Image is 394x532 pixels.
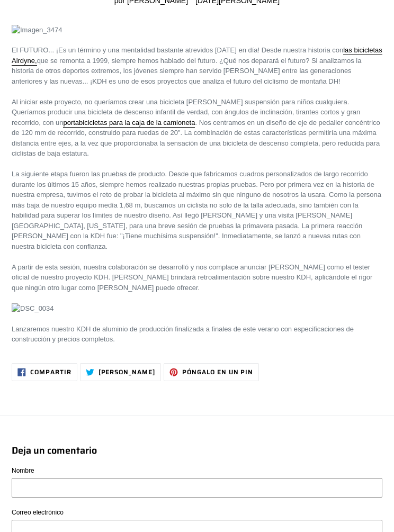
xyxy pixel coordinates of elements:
[12,98,360,127] font: Al iniciar este proyecto, no queríamos crear una bicicleta [PERSON_NAME] suspensión para niños cu...
[12,57,361,85] font: que se remonta a 1999, siempre hemos hablado del futuro. ¿Qué nos deparará el futuro? Si analizam...
[12,509,64,516] font: Correo electrónico
[12,170,381,250] font: La siguiente etapa fueron las pruebas de producto. Desde que fabricamos cuadros personalizados de...
[12,46,382,66] a: las bicicletas Airdyne,
[12,325,354,344] font: Lanzaremos nuestro KDH de aluminio de producción finalizada a finales de este verano con especifi...
[30,367,71,377] font: Compartir
[12,467,34,474] font: Nombre
[63,119,195,128] a: portabicicletas para la caja de la camioneta
[98,367,155,377] font: [PERSON_NAME]
[182,367,253,377] font: Póngalo en un pin
[12,46,343,54] font: El FUTURO... ¡Es un término y una mentalidad bastante atrevidos [DATE] en día! Desde nuestra hist...
[12,443,97,458] font: Deja un comentario
[12,46,382,65] font: las bicicletas Airdyne,
[12,303,54,314] img: DSC_0034
[12,25,62,35] img: Imagen_3474
[63,119,195,127] font: portabicicletas para la caja de la camioneta
[12,263,372,292] font: A partir de esta sesión, nuestra colaboración se desarrolló y nos complace anunciar [PERSON_NAME]...
[12,119,380,158] font: . Nos centramos en un diseño de eje de pedalier concéntrico de 120 mm de recorrido, construido pa...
